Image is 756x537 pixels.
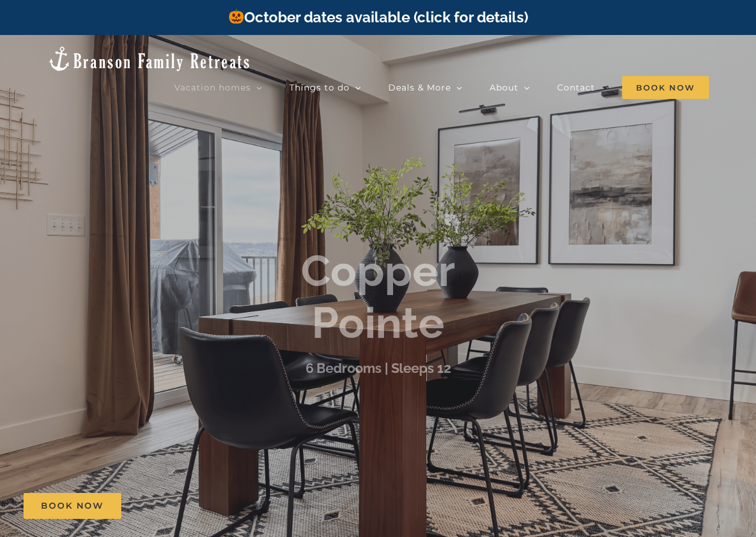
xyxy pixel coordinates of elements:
nav: Main Menu [174,75,709,100]
a: Things to do [289,75,361,100]
span: About [490,83,518,92]
a: About [490,75,530,100]
span: Things to do [289,83,350,92]
img: Branson Family Retreats Logo [47,45,251,72]
a: Deals & More [388,75,462,100]
span: Book Now [622,76,709,99]
span: Deals & More [388,83,451,92]
a: Contact [557,75,595,100]
b: Copper Pointe [301,245,455,348]
a: Vacation homes [174,75,262,100]
span: Vacation homes [174,83,251,92]
a: Book Now [24,493,121,519]
a: October dates available (click for details) [228,8,528,26]
span: Contact [557,83,595,92]
img: 🎃 [229,9,244,24]
span: Book Now [41,501,104,511]
h3: 6 Bedrooms | Sleeps 12 [306,360,451,375]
